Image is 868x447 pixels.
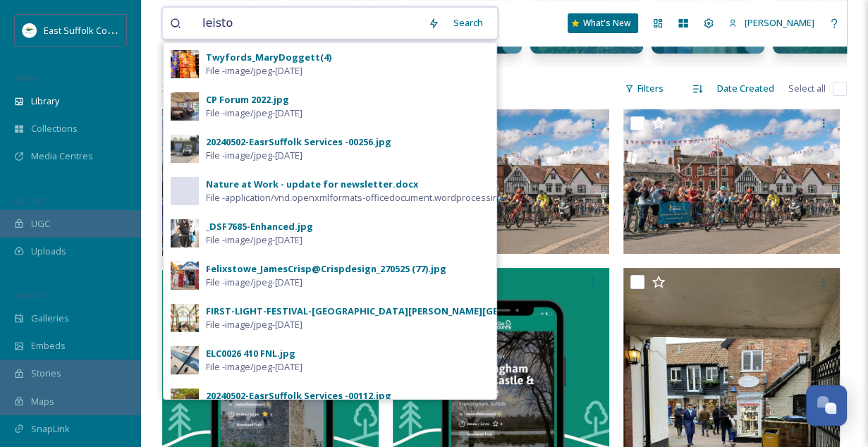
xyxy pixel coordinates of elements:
div: Filters [618,75,671,102]
span: Library [31,94,59,108]
button: Open Chat [806,385,847,426]
a: [PERSON_NAME] [721,9,821,37]
span: SnapLink [31,422,70,436]
img: The break heads through Framlingham in 2024 (Credit SWpix.com) _small.jpg [623,109,840,254]
div: ELC0026 410 FNL.jpg [206,347,295,360]
span: Uploads [31,245,66,258]
span: 303 file s [162,82,195,95]
span: File - image/jpeg - [DATE] [206,318,302,331]
span: Media Centres [31,149,93,163]
div: Nature at Work - update for newsletter.docx [206,178,418,191]
span: Stories [31,367,61,380]
span: COLLECT [14,195,44,206]
div: CP Forum 2022.jpg [206,93,289,106]
span: Select all [788,82,826,95]
span: File - application/vnd.openxmlformats-officedocument.wordprocessingml.document - [DATE] [206,191,589,204]
img: 217c30d0-5630-415f-8f50-ecd3e4ca03ce.jpg [171,304,199,332]
span: UGC [31,217,50,231]
span: File - image/jpeg - [DATE] [206,276,302,289]
img: 8189cdd6-be65-4dd5-bac3-1ef4b5495d09.jpg [171,346,199,374]
span: File - image/jpeg - [DATE] [206,106,302,120]
img: 25e1f8f8-382b-4998-b417-a4b4a057c24d.jpg [171,92,199,121]
span: Collections [31,122,78,135]
img: 8bb75f6a-30db-446f-8374-a1cced6588c8.jpg [171,50,199,78]
span: Galleries [31,312,69,325]
div: Search [446,9,490,37]
div: _DSF7685-Enhanced.jpg [206,220,313,233]
span: File - image/jpeg - [DATE] [206,360,302,374]
span: MEDIA [14,73,39,83]
img: 3323d191-c045-4567-a70d-4c5d57e7fa2a.jpg [171,388,199,417]
div: Date Created [710,75,781,102]
a: What's New [568,13,638,33]
span: [PERSON_NAME] [745,16,814,29]
img: Tour of Britain 2025 Framlingham.JPG [162,109,382,256]
div: 20240502-EasrSuffolk Services -00256.jpg [206,135,391,149]
input: Search your library [195,8,421,39]
img: ESC%20Logo.png [23,23,37,37]
img: The break heads through Framlingham in 2024 (Credit SWpix.com).jpg [393,109,609,254]
span: File - image/jpeg - [DATE] [206,64,302,78]
span: File - image/jpeg - [DATE] [206,149,302,162]
img: 10fcfbf9-0a5e-4d82-8934-fa8cd57973e2.jpg [171,135,199,163]
div: Twyfords_MaryDoggett(4) [206,51,331,64]
div: FIRST-LIGHT-FESTIVAL-[GEOGRAPHIC_DATA][PERSON_NAME][GEOGRAPHIC_DATA]-302.jpg [206,305,616,318]
span: Maps [31,395,54,408]
span: File - image/jpeg - [DATE] [206,233,302,247]
img: 1bb5a4af-7a78-4c10-accc-ffbdd47d50da.jpg [171,219,199,247]
span: East Suffolk Council [44,23,127,37]
div: Felixstowe_JamesCrisp@Crispdesign_270525 (77).jpg [206,262,446,276]
img: 0fa014aa-dcf3-4fea-bcc9-0414299be2ea.jpg [171,262,199,290]
span: WIDGETS [14,290,47,300]
div: 20240502-EasrSuffolk Services -00112.jpg [206,389,391,403]
span: Embeds [31,339,66,353]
